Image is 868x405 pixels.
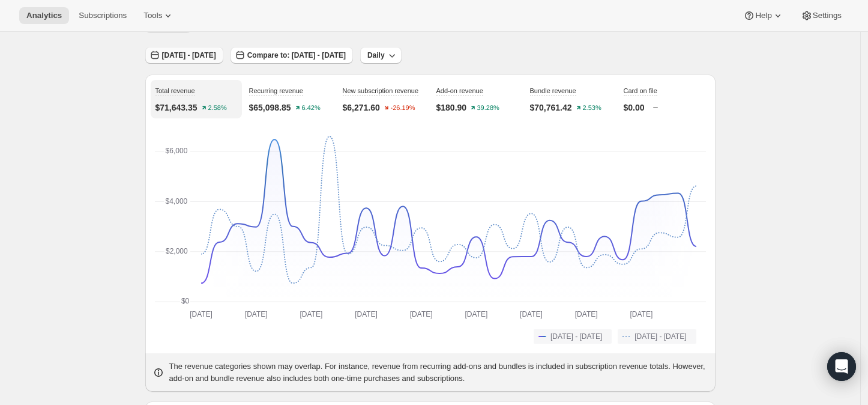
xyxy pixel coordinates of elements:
span: Recurring revenue [249,87,304,94]
text: $4,000 [165,197,187,206]
text: 39.28% [477,105,500,112]
text: [DATE] [574,310,597,318]
p: $71,643.35 [155,102,197,114]
button: [DATE] - [DATE] [618,329,696,344]
text: [DATE] [409,310,432,318]
span: Add-on revenue [436,87,483,94]
text: [DATE] [300,310,322,318]
span: New subscription revenue [343,87,419,94]
p: $0.00 [624,102,645,114]
text: -26.19% [390,105,415,112]
text: $6,000 [165,147,187,155]
p: $65,098.85 [249,102,291,114]
span: [DATE] - [DATE] [162,50,216,60]
button: [DATE] - [DATE] [145,47,223,64]
text: 2.53% [582,105,601,112]
span: Subscriptions [79,11,127,20]
span: Settings [813,11,842,20]
span: Daily [367,50,385,60]
span: [DATE] - [DATE] [550,332,602,341]
p: $70,761.42 [530,102,572,114]
div: Open Intercom Messenger [827,352,856,381]
text: [DATE] [630,310,653,318]
text: $0 [181,297,189,305]
text: [DATE] [355,310,378,318]
span: Card on file [624,87,657,94]
text: $2,000 [166,247,188,255]
span: Total revenue [155,87,195,94]
p: The revenue categories shown may overlap. For instance, revenue from recurring add-ons and bundle... [169,361,708,385]
span: Bundle revenue [530,87,576,94]
span: Analytics [26,11,62,20]
p: $6,271.60 [343,102,380,114]
button: Help [736,7,791,24]
button: Settings [794,7,849,24]
p: $180.90 [436,102,467,114]
button: Analytics [19,7,69,24]
button: Subscriptions [71,7,134,24]
button: Compare to: [DATE] - [DATE] [231,47,353,64]
button: Tools [136,7,181,24]
text: [DATE] [244,310,267,318]
span: [DATE] - [DATE] [634,332,686,341]
text: [DATE] [190,310,212,318]
button: [DATE] - [DATE] [534,329,612,344]
span: Compare to: [DATE] - [DATE] [247,50,346,60]
span: Tools [143,11,162,20]
text: 2.58% [208,105,226,112]
text: [DATE] [520,310,543,318]
text: [DATE] [465,310,487,318]
span: Help [755,11,771,20]
button: Daily [360,47,402,64]
text: 6.42% [301,105,320,112]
